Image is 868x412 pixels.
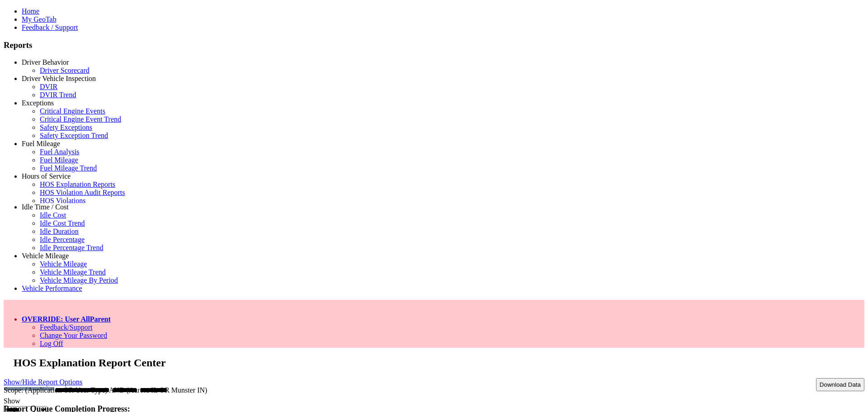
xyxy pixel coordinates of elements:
a: Feedback / Support [22,24,78,31]
a: Idle Percentage Trend [40,244,103,251]
a: Fuel Mileage [22,140,60,147]
a: Safety Exception Trend [40,132,108,139]
a: DVIR Trend [40,91,76,99]
a: Show/Hide Report Options [4,376,82,388]
label: Show [4,397,20,405]
a: Feedback/Support [40,323,92,331]
a: Critical Engine Events [40,107,105,115]
a: Log Off [40,340,63,347]
a: Change Your Password [40,331,107,339]
a: Vehicle Mileage [40,260,87,268]
a: Vehicle Mileage By Period [40,276,118,284]
button: Download Data [816,378,864,391]
a: Vehicle Mileage Trend [40,268,106,276]
a: Home [22,7,39,15]
a: Safety Exceptions [40,123,92,131]
a: Vehicle Performance [22,284,82,292]
a: Vehicle Mileage [22,252,69,260]
a: Fuel Analysis [40,148,80,156]
a: Driver Scorecard [40,66,90,74]
a: Driver Vehicle Inspection [22,75,96,82]
a: Idle Percentage [40,236,85,243]
a: HOS Violations [40,197,85,204]
a: Fuel Mileage [40,156,78,164]
a: Critical Engine Event Trend [40,115,121,123]
a: Driver Behavior [22,58,69,66]
a: Exceptions [22,99,54,107]
a: Idle Cost [40,211,66,219]
a: Idle Time / Cost [22,203,69,211]
h3: Reports [4,40,864,50]
a: Idle Cost Trend [40,219,85,227]
a: Hours of Service [22,172,71,180]
span: Scope: (Application OR User Type) AND (Aurora IL OR Munster IN) [4,386,207,394]
a: DVIR [40,83,57,90]
a: OVERRIDE: User AllParent [22,315,111,323]
a: HOS Violation Audit Reports [40,189,125,196]
a: Fuel Mileage Trend [40,164,97,172]
a: My GeoTab [22,15,57,23]
a: HOS Explanation Reports [40,180,115,188]
h2: HOS Explanation Report Center [14,357,864,369]
a: Idle Duration [40,227,79,235]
